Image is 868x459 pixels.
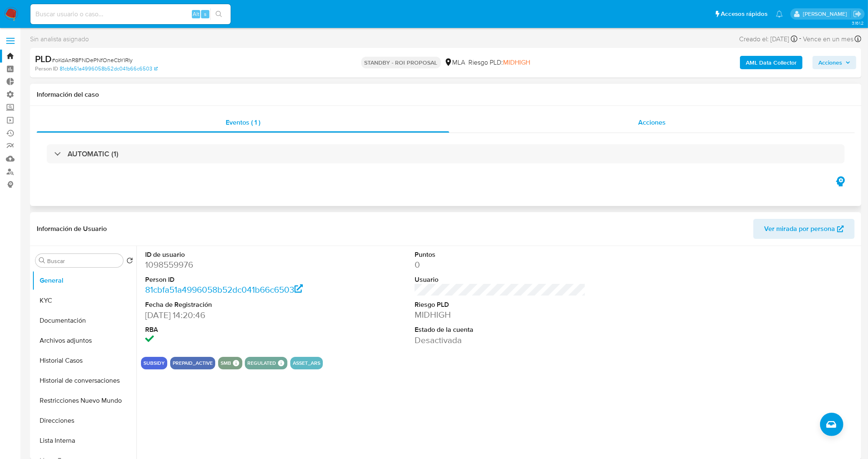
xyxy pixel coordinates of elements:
[32,371,136,391] button: Historial de conversaciones
[145,275,317,284] dt: Person ID
[776,10,783,18] a: Notificaciones
[415,309,586,321] dd: MIDHIGH
[145,283,303,296] a: 81cbfa51a4996058b52dc041b66c6503
[740,56,803,69] button: AML Data Collector
[503,58,531,67] span: MIDHIGH
[30,35,89,44] span: Sin analista asignado
[415,275,586,284] dt: Usuario
[32,391,136,411] button: Restricciones Nuevo Mundo
[721,10,767,18] span: Accesos rápidos
[803,35,853,44] span: Vence en un mes
[415,325,586,334] dt: Estado de la cuenta
[145,250,317,259] dt: ID de usuario
[35,52,52,65] b: PLD
[32,271,136,291] button: General
[803,10,850,18] p: leandro.caroprese@mercadolibre.com
[361,57,441,68] p: STANDBY - ROI PROPOSAL
[204,10,206,18] span: s
[415,300,586,309] dt: Riesgo PLD
[32,351,136,371] button: Historial Casos
[764,219,835,239] span: Ver mirada por persona
[35,65,58,73] b: Person ID
[469,58,531,67] span: Riesgo PLD:
[444,58,465,67] div: MLA
[32,291,136,311] button: KYC
[415,250,586,259] dt: Puntos
[68,149,118,158] h3: AUTOMATIC (1)
[739,33,798,45] div: Creado el: [DATE]
[47,257,120,265] input: Buscar
[145,300,317,309] dt: Fecha de Registración
[30,9,231,20] input: Buscar usuario o caso...
[145,325,317,334] dt: RBA
[813,56,856,69] button: Acciones
[126,257,133,266] button: Volver al orden por defecto
[415,259,586,271] dd: 0
[60,65,158,73] a: 81cbfa51a4996058b52dc041b66c6503
[32,431,136,451] button: Lista Interna
[746,56,797,69] b: AML Data Collector
[853,10,862,18] a: Salir
[415,334,586,346] dd: Desactivada
[47,144,845,163] div: AUTOMATIC (1)
[145,309,317,321] dd: [DATE] 14:20:46
[37,90,855,99] h1: Información del caso
[32,331,136,351] button: Archivos adjuntos
[638,118,666,127] span: Acciones
[32,311,136,331] button: Documentación
[226,118,260,127] span: Eventos ( 1 )
[193,10,199,18] span: Alt
[799,33,801,45] span: -
[52,56,133,64] span: # oKdAnR8FNDePNfOneCbYIRIy
[32,411,136,431] button: Direcciones
[145,259,317,271] dd: 1098559976
[39,257,45,264] button: Buscar
[818,56,842,69] span: Acciones
[210,8,227,20] button: search-icon
[37,225,107,233] h1: Información de Usuario
[753,219,855,239] button: Ver mirada por persona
